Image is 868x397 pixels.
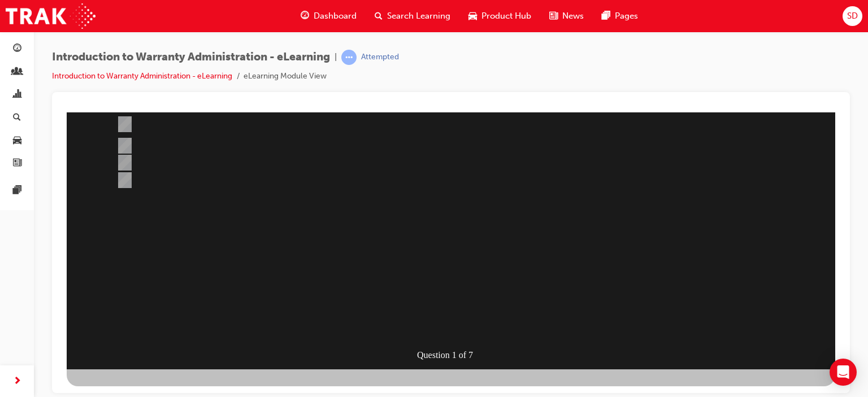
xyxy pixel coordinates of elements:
[366,5,459,28] a: search-iconSearch Learning
[843,6,862,26] button: SD
[468,9,477,23] span: car-icon
[615,10,638,23] span: Pages
[13,44,21,54] span: guage-icon
[13,159,21,169] span: news-icon
[13,90,21,100] span: chart-icon
[6,257,774,287] div: Multiple Choice Quiz
[301,9,309,23] span: guage-icon
[13,374,21,389] span: next-icon
[13,67,21,77] span: people-icon
[314,10,357,23] span: Dashboard
[459,5,540,28] a: car-iconProduct Hub
[830,359,857,386] div: Open Intercom Messenger
[375,9,383,23] span: search-icon
[6,3,96,29] img: Trak
[593,5,647,28] a: pages-iconPages
[540,5,593,28] a: news-iconNews
[292,5,366,28] a: guage-iconDashboard
[354,234,429,251] div: Question 1 of 7
[13,136,21,146] span: car-icon
[13,186,21,196] span: pages-icon
[335,51,337,64] span: |
[361,52,399,63] div: Attempted
[341,50,357,65] span: learningRecordVerb_ATTEMPT-icon
[549,9,558,23] span: news-icon
[52,71,232,81] a: Introduction to Warranty Administration - eLearning
[244,70,327,83] li: eLearning Module View
[387,10,450,23] span: Search Learning
[13,113,21,123] span: search-icon
[562,10,584,23] span: News
[52,51,330,64] span: Introduction to Warranty Administration - eLearning
[847,10,858,23] span: SD
[602,9,610,23] span: pages-icon
[481,10,531,23] span: Product Hub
